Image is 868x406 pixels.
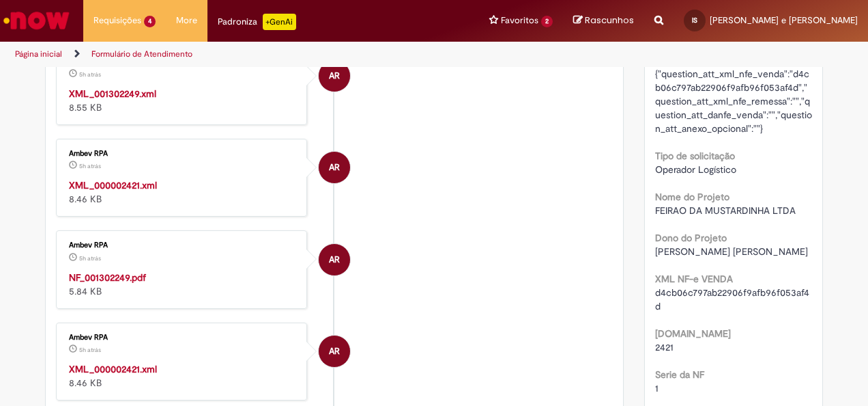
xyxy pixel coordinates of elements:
[79,254,101,262] time: 28/08/2025 13:27:40
[655,341,674,353] span: 2421
[69,334,296,342] div: Ambev RPA
[79,70,101,79] time: 28/08/2025 13:27:42
[319,244,350,275] div: Ambev RPA
[655,232,727,244] b: Dono do Projeto
[319,336,350,367] div: Ambev RPA
[319,152,350,183] div: Ambev RPA
[79,346,101,354] time: 28/08/2025 13:21:11
[79,346,101,354] span: 5h atrás
[329,335,340,368] span: AR
[541,16,553,27] span: 2
[710,14,858,26] span: [PERSON_NAME] e [PERSON_NAME]
[655,204,796,217] span: FEIRAO DA MUSTARDINHA LTDA
[655,245,808,258] span: [PERSON_NAME] [PERSON_NAME]
[69,179,157,191] a: XML_000002421.xml
[69,271,146,284] a: NF_001302249.pdf
[692,16,697,25] span: IS
[10,42,568,67] ul: Trilhas de página
[329,151,340,184] span: AR
[655,150,735,162] b: Tipo de solicitação
[655,327,731,340] b: [DOMAIN_NAME]
[15,49,62,59] a: Página inicial
[655,191,729,203] b: Nome do Projeto
[263,14,296,30] p: +GenAi
[69,363,157,375] a: XML_000002421.xml
[176,14,197,27] span: More
[655,163,736,176] span: Operador Logístico
[144,16,156,27] span: 4
[91,49,192,59] a: Formulário de Atendimento
[1,7,72,34] img: ServiceNow
[69,150,296,158] div: Ambev RPA
[585,14,634,27] span: Rascunhos
[69,241,296,249] div: Ambev RPA
[69,271,296,298] div: 5.84 KB
[79,70,101,79] span: 5h atrás
[79,162,101,170] span: 5h atrás
[69,362,296,390] div: 8.46 KB
[655,382,659,394] span: 1
[329,59,340,92] span: AR
[655,368,704,381] b: Serie da NF
[655,273,733,285] b: XML NF-e VENDA
[501,14,538,27] span: Favoritos
[573,14,634,27] a: Rascunhos
[655,286,809,312] span: d4cb06c797ab22906f9afb96f053af4d
[69,87,156,100] a: XML_001302249.xml
[655,68,812,135] span: {"question_att_xml_nfe_venda":"d4cb06c797ab22906f9afb96f053af4d","question_att_xml_nfe_remessa":"...
[329,243,340,276] span: AR
[319,60,350,92] div: Ambev RPA
[79,254,101,262] span: 5h atrás
[93,14,141,27] span: Requisições
[69,178,296,206] div: 8.46 KB
[69,87,296,114] div: 8.55 KB
[79,162,101,170] time: 28/08/2025 13:27:41
[218,14,296,30] div: Padroniza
